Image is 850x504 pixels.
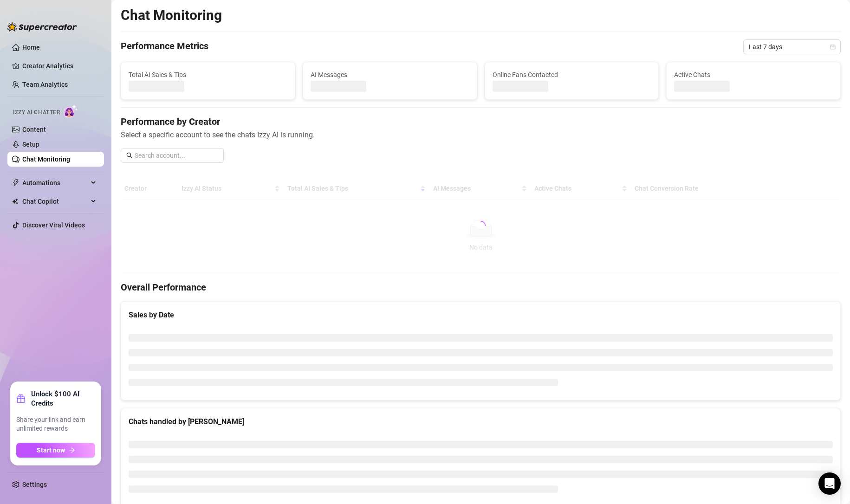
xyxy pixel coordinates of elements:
h4: Overall Performance [121,281,841,294]
a: Content [22,126,46,133]
span: gift [16,394,26,403]
span: AI Messages [311,70,469,80]
h4: Performance by Creator [121,115,841,128]
span: Automations [22,175,88,190]
span: Select a specific account to see the chats Izzy AI is running. [121,129,841,141]
div: Open Intercom Messenger [818,472,841,495]
input: Search account... [135,150,218,161]
span: Izzy AI Chatter [13,108,60,117]
span: Share your link and earn unlimited rewards [16,415,95,433]
span: search [126,152,133,159]
img: Chat Copilot [12,198,18,205]
h4: Performance Metrics [121,39,208,54]
a: Home [22,44,40,51]
span: Total AI Sales & Tips [129,70,287,80]
a: Team Analytics [22,81,68,88]
h2: Chat Monitoring [121,6,222,24]
a: Chat Monitoring [22,155,70,163]
span: thunderbolt [12,179,19,187]
span: Active Chats [674,70,833,80]
span: calendar [830,44,836,50]
span: Last 7 days [749,40,835,54]
a: Creator Analytics [22,58,97,73]
span: Online Fans Contacted [493,70,651,80]
a: Settings [22,481,47,488]
span: loading [476,220,486,231]
span: Start now [37,446,65,454]
strong: Unlock $100 AI Credits [31,389,95,408]
div: Chats handled by [PERSON_NAME] [129,416,833,427]
button: Start nowarrow-right [16,443,95,458]
a: Discover Viral Videos [22,221,85,229]
img: logo-BBDzfeDw.svg [7,22,77,32]
div: Sales by Date [129,309,833,321]
span: Chat Copilot [22,194,88,209]
span: arrow-right [69,447,75,453]
img: AI Chatter [64,104,78,118]
a: Setup [22,141,39,148]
